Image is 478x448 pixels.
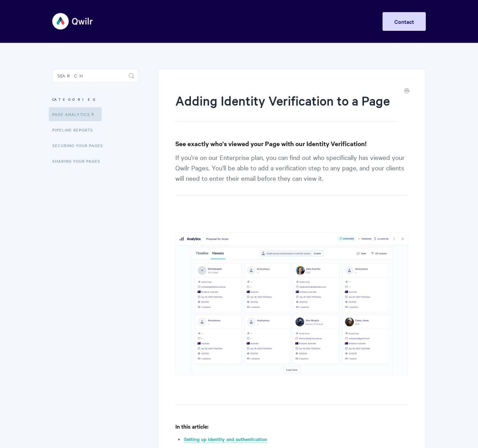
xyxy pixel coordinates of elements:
[52,8,93,34] img: Qwilr Help Center
[184,436,267,443] a: Setting up identity and authentication
[175,139,408,149] h3: See exactly who's viewed your Page with our Identity Verification!
[404,88,410,95] a: Print this Article
[52,154,105,168] a: Sharing Your Pages
[175,422,209,430] strong: In this article:
[52,138,108,152] a: Securing Your Pages
[175,92,398,122] h1: Adding Identity Verification to a Page
[383,12,426,31] a: Contact
[52,93,138,106] h3: Categories
[52,69,138,83] input: Search
[49,107,102,121] a: Page Analytics
[175,152,408,196] p: If you're on our Enterprise plan, you can find out who specifically has viewed your Qwilr Pages. ...
[52,123,98,137] a: Pipeline reports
